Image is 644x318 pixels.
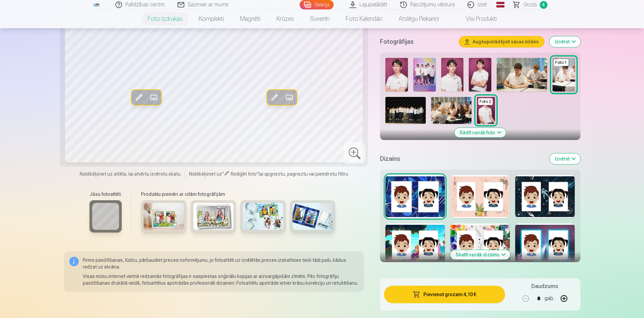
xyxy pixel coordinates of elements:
button: Izvērst [550,36,580,47]
span: " [257,171,259,177]
h5: Daudzums [531,282,558,290]
a: Krūzes [268,9,302,28]
div: gab. [544,290,555,307]
button: Pievienot grozam:4,10 € [384,286,505,303]
img: /fa1 [93,3,100,7]
a: Atslēgu piekariņi [390,9,447,28]
span: Noklikšķiniet uz attēla, lai atvērtu izvērstu skatu [80,171,181,177]
a: Foto kalendāri [338,9,390,28]
p: Pirms pasūtīšanas, lūdzu, pārbaudiet preces noformējumu, jo fotoattēli uz izvēlētās preces izskat... [83,257,359,270]
span: Grozs [523,1,537,9]
div: Foto 2 [478,98,493,105]
h5: Dizains [380,154,544,164]
h6: Jūsu fotoattēli [89,191,122,198]
span: Noklikšķiniet uz [189,171,222,177]
a: Magnēti [232,9,268,28]
p: Visas mūsu internet vietnē redzamās fotogrāfijas ir saspiestas oriģinālu kopijas ar aizsargājošām... [83,273,359,286]
button: Skatīt vairāk dizainu [450,250,510,259]
a: Komplekti [191,9,232,28]
div: Foto 1 [554,59,568,66]
span: lai apgrieztu, pagrieztu vai piemērotu filtru [259,171,348,177]
button: Augšupielādējiet savas bildes [459,36,544,47]
h6: Produktu piemēri ar citām fotogrāfijām [138,191,338,198]
h5: Fotogrāfijas [380,37,453,46]
a: Suvenīri [302,9,338,28]
span: Rediģēt foto [231,171,257,177]
button: Izvērst [550,153,580,164]
a: Visi produkti [447,9,505,28]
button: Rādīt vairāk foto [454,128,506,137]
span: 4 [540,1,547,9]
a: Foto izdrukas [140,9,191,28]
span: " [222,171,224,177]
